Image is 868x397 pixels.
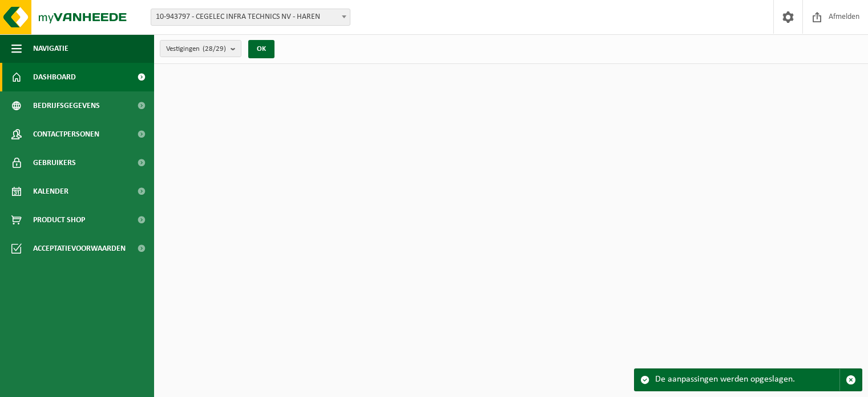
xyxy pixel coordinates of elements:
span: 10-943797 - CEGELEC INFRA TECHNICS NV - HAREN [151,9,350,26]
span: Vestigingen [166,41,226,58]
span: Product Shop [33,206,85,234]
div: De aanpassingen werden opgeslagen. [655,369,839,391]
span: Dashboard [33,63,76,91]
span: Gebruikers [33,149,76,177]
span: 10-943797 - CEGELEC INFRA TECHNICS NV - HAREN [151,9,350,25]
span: Navigatie [33,34,68,63]
span: Kalender [33,177,68,206]
span: Bedrijfsgegevens [33,91,100,120]
button: OK [248,40,274,58]
count: (28/29) [203,45,226,53]
span: Acceptatievoorwaarden [33,234,126,263]
span: Contactpersonen [33,120,99,149]
button: Vestigingen(28/29) [160,40,241,57]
